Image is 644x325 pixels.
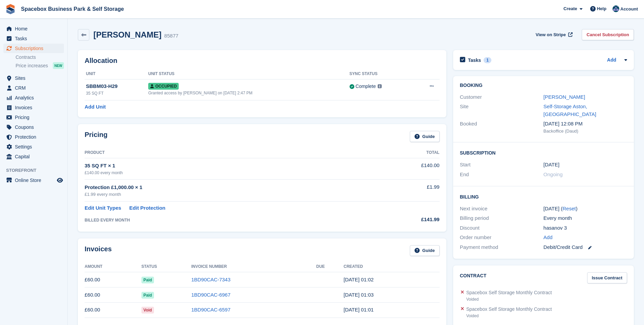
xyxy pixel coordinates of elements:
[164,32,178,40] div: 85877
[343,292,374,298] time: 2025-07-10 00:03:29 UTC
[543,103,596,117] a: Self-Storage Aston, [GEOGRAPHIC_DATA]
[6,167,67,174] span: Storefront
[587,272,627,283] a: Issue Contract
[3,176,64,185] a: menu
[85,162,374,170] div: 35 SQ FT × 1
[350,69,412,79] th: Sync Status
[543,224,627,232] div: hasanov 3
[85,302,141,318] td: £60.00
[466,289,552,296] div: Spacebox Self Storage Monthly Contract
[93,30,161,39] h2: [PERSON_NAME]
[3,73,64,83] a: menu
[562,206,576,211] a: Reset
[374,147,440,158] th: Total
[620,6,638,13] span: Account
[191,292,230,298] a: 1BD90CAC-6967
[3,93,64,102] a: menu
[460,149,627,156] h2: Subscription
[374,158,440,179] td: £140.00
[16,63,48,69] span: Price increases
[3,132,64,142] a: menu
[85,147,374,158] th: Product
[85,191,374,198] div: £1.99 every month
[316,261,343,272] th: Due
[15,73,55,83] span: Sites
[148,90,350,96] div: Granted access by [PERSON_NAME] on [DATE] 2:47 PM
[543,120,627,128] div: [DATE] 12:08 PM
[356,83,376,90] div: Complete
[543,205,627,213] div: [DATE] ( )
[343,277,374,282] time: 2025-08-10 00:02:59 UTC
[460,272,487,283] h2: Contract
[129,204,165,212] a: Edit Protection
[85,131,108,142] h2: Pricing
[468,57,481,63] h2: Tasks
[460,193,627,200] h2: Billing
[597,5,606,12] span: Help
[3,34,64,43] a: menu
[3,142,64,152] a: menu
[85,245,112,256] h2: Invoices
[3,44,64,53] a: menu
[15,176,55,185] span: Online Store
[15,93,55,102] span: Analytics
[15,113,55,122] span: Pricing
[85,184,374,191] div: Protection £1,000.00 × 1
[466,313,552,319] div: Voided
[460,93,543,101] div: Customer
[460,214,543,222] div: Billing period
[543,128,627,135] div: Backoffice (Daud)
[86,83,148,90] div: SBBM03-H29
[460,103,543,118] div: Site
[410,245,440,256] a: Guide
[3,83,64,93] a: menu
[15,122,55,132] span: Coupons
[15,83,55,93] span: CRM
[141,261,191,272] th: Status
[85,57,440,65] h2: Allocation
[16,62,64,69] a: Price increases NEW
[460,205,543,213] div: Next invoice
[15,103,55,112] span: Invoices
[18,3,127,15] a: Spacebox Business Park & Self Storage
[343,261,439,272] th: Created
[85,69,148,79] th: Unit
[484,57,491,63] div: 1
[86,90,148,96] div: 35 SQ FT
[3,152,64,161] a: menu
[343,307,374,312] time: 2025-06-10 00:01:00 UTC
[141,307,154,314] span: Void
[460,83,627,88] h2: Booking
[543,171,563,177] span: Ongoing
[85,287,141,303] td: £60.00
[15,152,55,161] span: Capital
[3,24,64,33] a: menu
[15,142,55,152] span: Settings
[536,31,566,38] span: View on Stripe
[5,4,16,14] img: stora-icon-8386f47178a22dfd0bd8f6a31ec36ba5ce8667c1dd55bd0f319d3a0aa187defe.svg
[148,69,350,79] th: Unit Status
[543,214,627,222] div: Every month
[374,180,440,202] td: £1.99
[543,234,553,241] a: Add
[3,103,64,112] a: menu
[191,277,230,282] a: 1BD90CAC-7343
[543,94,585,100] a: [PERSON_NAME]
[85,103,106,111] a: Add Unit
[543,161,559,169] time: 2025-06-10 00:00:00 UTC
[582,29,634,40] a: Cancel Subscription
[460,171,543,179] div: End
[15,132,55,142] span: Protection
[85,272,141,287] td: £60.00
[53,62,64,69] div: NEW
[56,176,64,184] a: Preview store
[460,224,543,232] div: Discount
[460,243,543,251] div: Payment method
[85,170,374,176] div: £140.00 every month
[16,54,64,61] a: Contracts
[543,243,627,251] div: Debit/Credit Card
[466,296,552,302] div: Voided
[148,83,179,90] span: Occupied
[191,261,316,272] th: Invoice Number
[191,307,230,312] a: 1BD90CAC-6597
